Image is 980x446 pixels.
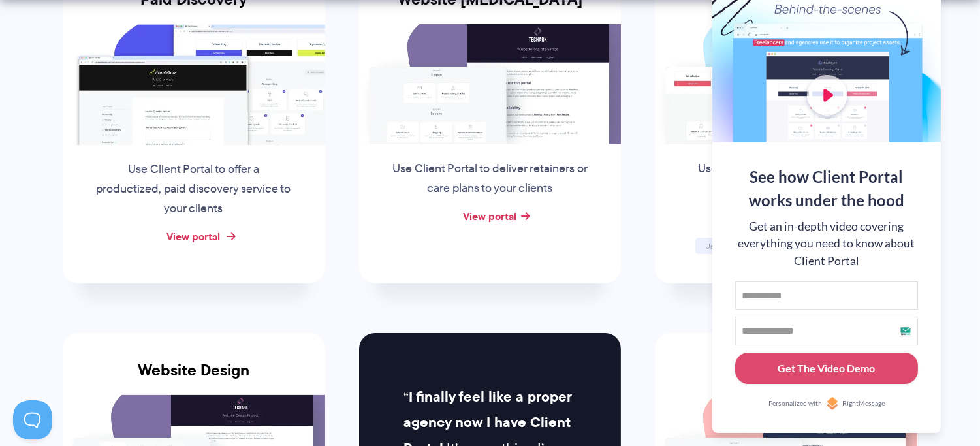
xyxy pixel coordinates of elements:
span: RightMessage [842,398,885,409]
p: Use Client Portal to offer a productized, paid discovery service to your clients [95,160,293,219]
h3: Website Design [63,361,325,395]
button: Get The Video Demo [735,353,918,385]
a: Personalized withRightMessage [735,397,918,410]
iframe: Toggle Customer Support [13,400,52,439]
span: Username [705,240,742,251]
p: Use Client Portal to deliver retainers or care plans to your clients [390,159,589,199]
div: See how Client Portal works under the hood [735,165,918,212]
img: Personalized with RightMessage [826,397,839,410]
a: View portal [463,208,516,224]
h3: School and Parent [655,361,917,395]
p: Use Client Portal as a simple online course supplement [687,159,885,199]
a: View portal [167,229,221,244]
div: Get an in-depth video covering everything you need to know about Client Portal [735,218,918,270]
div: Get The Video Demo [778,360,876,376]
span: Personalized with [768,398,822,409]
